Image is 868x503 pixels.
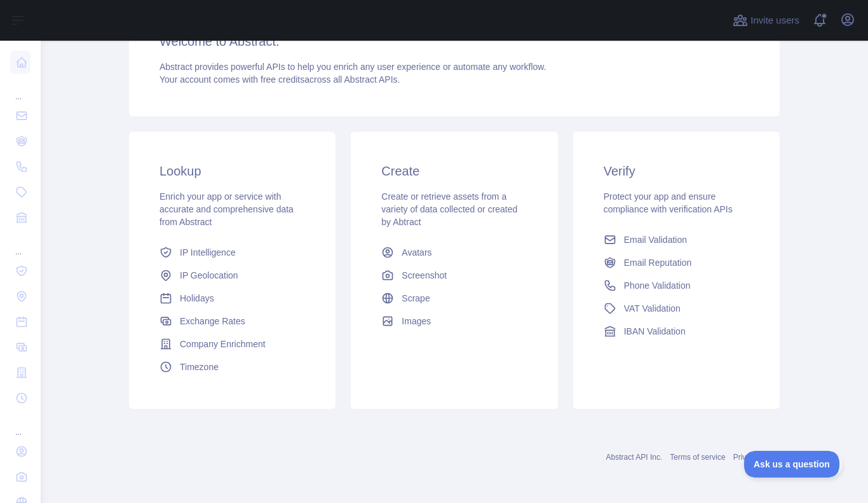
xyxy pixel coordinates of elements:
[606,453,663,462] a: Abstract API Inc.
[180,269,238,282] span: IP Geolocation
[402,246,431,259] span: Avatars
[402,269,447,282] span: Screenshot
[750,13,799,28] span: Invite users
[381,162,527,180] h3: Create
[624,233,687,246] span: Email Validation
[402,292,430,305] span: Scrape
[180,315,245,327] span: Exchange Rates
[624,256,692,269] span: Email Reputation
[730,10,802,31] button: Invite users
[599,320,754,343] a: IBAN Validation
[599,297,754,320] a: VAT Validation
[261,74,304,85] span: free credits
[10,231,31,257] div: ...
[154,264,310,287] a: IP Geolocation
[402,315,431,327] span: Images
[599,228,754,251] a: Email Validation
[624,325,686,338] span: IBAN Validation
[159,62,546,72] span: Abstract provides powerful APIs to help you enrich any user experience or automate any workflow.
[154,333,310,355] a: Company Enrichment
[180,292,214,305] span: Holidays
[159,32,749,50] h3: Welcome to Abstract.
[10,76,31,102] div: ...
[180,361,219,373] span: Timezone
[154,241,310,264] a: IP Intelligence
[180,246,236,259] span: IP Intelligence
[10,412,31,438] div: ...
[376,241,532,264] a: Avatars
[376,287,532,310] a: Scrape
[159,191,294,227] span: Enrich your app or service with accurate and comprehensive data from Abstract
[599,274,754,297] a: Phone Validation
[154,287,310,310] a: Holidays
[733,453,780,462] a: Privacy policy
[154,310,310,333] a: Exchange Rates
[381,191,517,227] span: Create or retrieve assets from a variety of data collected or created by Abtract
[159,74,400,85] span: Your account comes with across all Abstract APIs.
[604,191,733,214] span: Protect your app and ensure compliance with verification APIs
[624,279,691,292] span: Phone Validation
[180,338,266,350] span: Company Enrichment
[744,451,843,478] iframe: Toggle Customer Support
[670,453,725,462] a: Terms of service
[154,355,310,378] a: Timezone
[599,251,754,274] a: Email Reputation
[604,162,749,180] h3: Verify
[159,162,305,180] h3: Lookup
[376,310,532,333] a: Images
[376,264,532,287] a: Screenshot
[624,302,681,315] span: VAT Validation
